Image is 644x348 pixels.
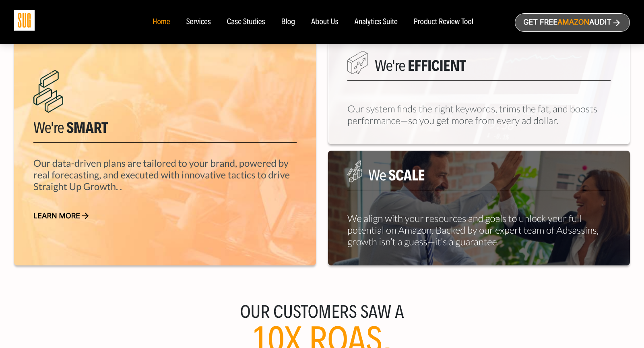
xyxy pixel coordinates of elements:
[33,212,297,221] a: Learn more
[515,13,630,32] a: Get freeAmazonAudit
[14,10,35,31] img: Sug
[311,18,339,27] a: About Us
[347,51,368,74] img: We are Smart
[153,18,170,27] a: Home
[557,18,589,27] span: Amazon
[66,118,108,137] span: Smart
[388,166,425,184] span: Scale
[347,103,611,126] p: Our system finds the right keywords, trims the fat, and boosts performance—so you get more from e...
[355,18,398,27] a: Analytics Suite
[33,146,297,193] p: Our data-driven plans are tailored to your brand, powered by real forecasting, and executed with ...
[347,160,362,182] img: We are Smart
[281,18,295,27] a: Blog
[33,119,297,143] h5: We're
[347,213,611,248] p: We align with your resources and goals to unlock your full potential on Amazon. Backed by our exp...
[33,70,63,113] img: We are Smart
[347,167,611,190] h5: We
[414,18,473,27] a: Product Review Tool
[186,18,211,27] a: Services
[408,56,466,75] span: Efficient
[347,57,611,81] h5: We're
[227,18,265,27] a: Case Studies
